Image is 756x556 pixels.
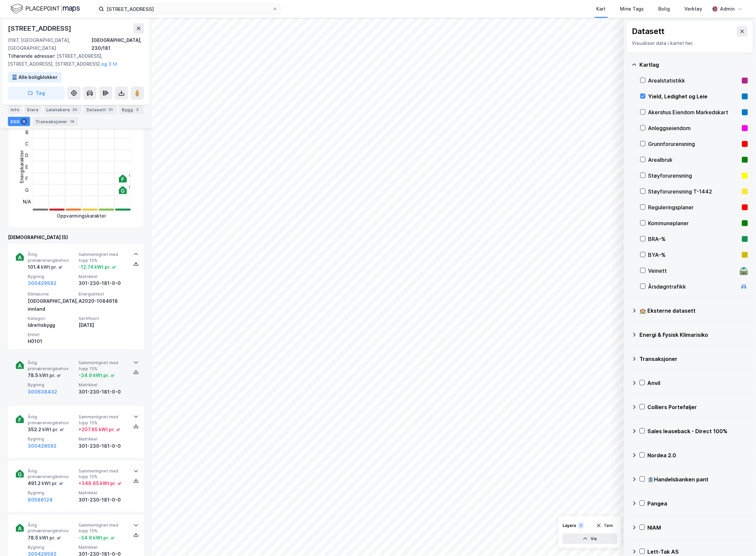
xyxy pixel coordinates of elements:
div: 🏦Handelsbanken pant [648,475,748,483]
div: Pangea [648,500,748,507]
div: Alle boligblokker [18,73,57,81]
span: Matrikkel [79,382,127,388]
span: Bygning [28,545,76,550]
div: kWt pr. ㎡ [38,534,61,542]
span: Bygning [28,490,76,496]
div: 14 [69,118,76,125]
div: Anvil [648,379,748,387]
div: Transaksjoner [33,117,78,126]
div: Datasett [84,105,117,114]
div: + 346.65 kWt pr. ㎡ [79,480,122,488]
div: 301-230-181-0-0 [79,388,127,396]
div: 3 [134,106,141,113]
div: NIAM [648,524,748,532]
div: [GEOGRAPHIC_DATA], 230/181 [91,36,144,52]
div: Nordea 2.0 [648,451,748,459]
div: Idrettsbygg [28,321,76,329]
span: Årlig primærenergibehov [28,252,76,263]
img: logo.f888ab2527a4732fd821a326f86c7f29.svg [11,3,80,15]
span: Sammenlignet med topp 15% [79,360,127,371]
div: Colliers Porteføljer [648,403,748,411]
div: H0101 [28,337,76,345]
div: Reguleringsplaner [648,203,739,211]
div: 31 [107,106,114,113]
div: Energikarakter [18,150,26,183]
span: Sammenlignet med topp 15% [79,523,127,534]
div: Info [8,105,22,114]
div: Layers [563,523,576,528]
div: 1 [128,185,130,189]
span: Matrikkel [79,436,127,442]
div: Kartlag [640,61,748,69]
div: Leietakere [44,105,81,114]
div: 1 [578,522,584,529]
div: Verktøy [685,5,703,13]
div: Kommuneplaner [648,219,739,227]
button: Vis [563,534,617,544]
div: C [23,138,31,150]
div: Energi & Fysisk Klimarisiko [640,331,748,339]
span: Energiattest [79,291,127,297]
button: 300429592 [28,279,56,287]
div: 301-230-181-0-0 [79,442,127,450]
div: 78.5 [28,371,61,379]
div: Støyforurensning T-1442 [648,188,739,195]
div: Grunnforurensning [648,140,739,148]
div: N/A [23,196,31,207]
button: Tøm [592,520,617,531]
div: 301-230-181-0-0 [79,496,127,504]
div: 20 [71,106,79,113]
button: 300638432 [28,388,57,396]
span: Sammenlignet med topp 15% [79,252,127,263]
div: 🛣️ [740,266,749,275]
div: BRA–% [648,235,739,243]
div: kWt pr. ㎡ [41,480,63,488]
div: Admin [720,5,735,13]
div: 6 [21,118,27,125]
div: 352.2 [28,426,64,434]
div: [GEOGRAPHIC_DATA], innland [28,297,76,313]
div: 101.4 [28,263,63,271]
div: Årsdøgntrafikk [648,283,738,291]
div: Visualiser data i kartet her. [632,39,748,47]
div: Lett-Tak AS [648,548,748,556]
div: F [23,173,31,184]
span: Årlig primærenergibehov [28,469,76,480]
span: Sertifisert [79,316,127,321]
input: Søk på adresse, matrikkel, gårdeiere, leietakere eller personer [104,4,272,14]
div: D [23,150,31,161]
button: Tag [8,87,65,100]
div: Arealstatistikk [648,77,739,85]
div: Arealbruk [648,156,739,164]
div: A2020-1084618 [79,297,127,305]
div: BYA–% [648,251,739,259]
div: Veinett [648,267,738,275]
div: 491.2 [28,480,63,488]
div: Mine Tags [620,5,644,13]
div: [STREET_ADDRESS] [8,23,73,34]
span: Matrikkel [79,490,127,496]
div: 🏫 Eksterne datasett [640,307,748,315]
div: Bygg [119,105,144,114]
div: Akershus Eiendom Markedskart [648,108,739,116]
div: Kontrollprogram for chat [723,524,756,556]
span: Bygning [28,382,76,388]
div: -34.9 kWt pr. ㎡ [79,371,115,379]
div: Kart [597,5,606,13]
div: E [23,161,31,173]
span: Klimasone [28,291,76,297]
button: 80586124 [28,496,52,504]
span: Årlig primærenergibehov [28,523,76,534]
div: 1 [128,174,130,178]
div: [DEMOGRAPHIC_DATA] (5) [8,233,144,241]
button: 300429592 [28,442,56,450]
iframe: Chat Widget [723,524,756,556]
span: Enhet [28,332,76,337]
div: Transaksjoner [640,355,748,363]
span: Bygning [28,274,76,279]
div: kWt pr. ㎡ [41,426,64,434]
div: -12.74 kWt pr. ㎡ [79,263,116,271]
span: Bygning [28,436,76,442]
div: ESG [8,117,30,126]
div: 78.5 [28,534,61,542]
